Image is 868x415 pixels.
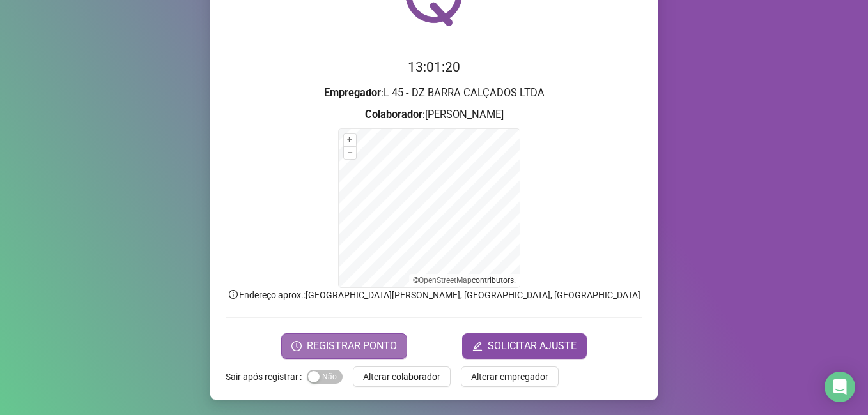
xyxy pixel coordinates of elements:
[488,338,577,354] span: SOLICITAR AJUSTE
[408,59,460,75] time: 13:01:20
[226,107,642,123] h3: : [PERSON_NAME]
[365,109,422,121] strong: Colaborador
[413,276,516,285] li: © contributors.
[281,333,407,359] button: REGISTRAR PONTO
[344,147,356,159] button: –
[226,366,307,387] label: Sair após registrar
[324,87,381,99] strong: Empregador
[353,366,451,387] button: Alterar colaborador
[419,276,472,285] a: OpenStreetMap
[344,134,356,146] button: +
[291,341,302,351] span: clock-circle
[363,370,440,384] span: Alterar colaborador
[228,289,239,300] span: info-circle
[226,85,642,102] h3: : L 45 - DZ BARRA CALÇADOS LTDA
[472,341,483,351] span: edit
[462,333,587,359] button: editSOLICITAR AJUSTE
[307,338,397,354] span: REGISTRAR PONTO
[471,370,548,384] span: Alterar empregador
[461,366,559,387] button: Alterar empregador
[825,372,855,402] div: Open Intercom Messenger
[226,288,642,302] p: Endereço aprox. : [GEOGRAPHIC_DATA][PERSON_NAME], [GEOGRAPHIC_DATA], [GEOGRAPHIC_DATA]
